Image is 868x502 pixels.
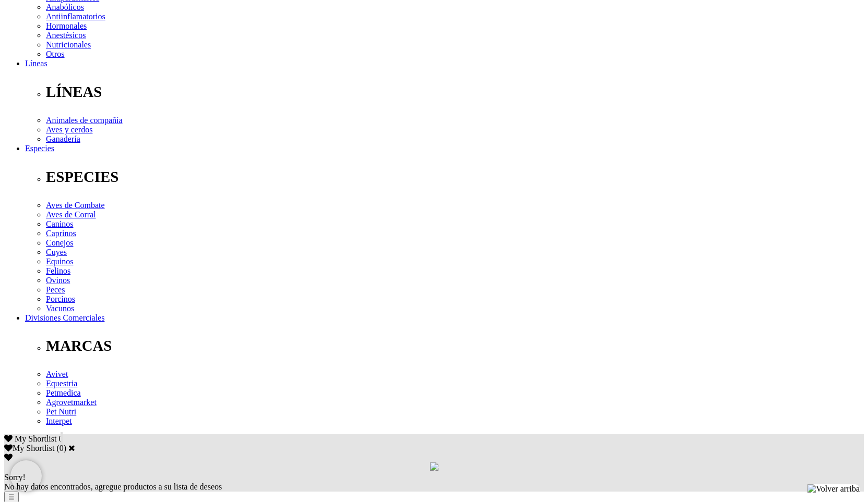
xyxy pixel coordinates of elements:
label: My Shortlist [4,444,54,452]
a: Vacunos [46,304,74,313]
div: No hay datos encontrados, agregue productos a su lista de deseos [4,473,864,492]
a: Interpet [46,417,72,425]
a: Caprinos [46,229,76,238]
a: Peces [46,285,65,294]
a: Hormonales [46,21,87,30]
img: loading.gif [430,462,438,471]
a: Animales de compañía [46,116,123,125]
p: ESPECIES [46,168,864,186]
a: Cerrar [68,444,75,452]
a: Ganadería [46,134,80,143]
a: Porcinos [46,295,75,303]
a: Equestria [46,379,77,388]
a: Felinos [46,266,70,275]
a: Caninos [46,219,73,228]
a: Aves y cerdos [46,125,92,134]
span: My Shortlist [15,434,56,443]
a: Aves de Combate [46,201,105,210]
a: Otros [46,50,65,58]
a: Especies [25,144,54,153]
a: Antiinflamatorios [46,12,105,21]
a: Conejos [46,238,73,247]
p: MARCAS [46,337,864,354]
a: Pet Nutri [46,407,76,416]
a: Avivet [46,370,68,378]
span: Sorry! [4,473,26,482]
a: Equinos [46,257,73,266]
label: 0 [60,444,64,452]
a: Líneas [25,59,47,68]
p: LÍNEAS [46,83,864,101]
a: Anabólicos [46,3,84,11]
a: Anestésicos [46,31,86,40]
a: Ovinos [46,276,70,285]
a: Nutricionales [46,40,91,49]
img: Volver arriba [807,484,860,494]
a: Cuyes [46,248,67,256]
a: Petmedica [46,388,81,397]
span: 0 [58,434,63,443]
a: Divisiones Comerciales [25,313,104,322]
a: Agrovetmarket [46,398,97,407]
span: ( ) [56,444,66,452]
iframe: Brevo live chat [10,460,42,492]
a: Aves de Corral [46,210,96,219]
